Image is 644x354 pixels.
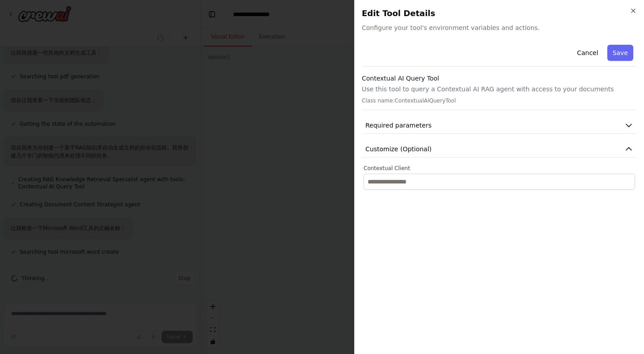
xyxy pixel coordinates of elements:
button: Customize (Optional) [362,141,637,158]
label: Contextual Client [364,165,635,172]
p: Class name: ContextualAIQueryTool [362,97,637,104]
button: Required parameters [362,117,637,134]
span: Customize (Optional) [365,145,432,154]
button: Cancel [572,45,603,61]
h2: Edit Tool Details [362,7,637,20]
h3: Contextual AI Query Tool [362,74,637,83]
button: Save [607,45,633,61]
span: Required parameters [365,121,432,130]
p: Use this tool to query a Contextual AI RAG agent with access to your documents [362,85,637,94]
span: Configure your tool's environment variables and actions. [362,23,637,32]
